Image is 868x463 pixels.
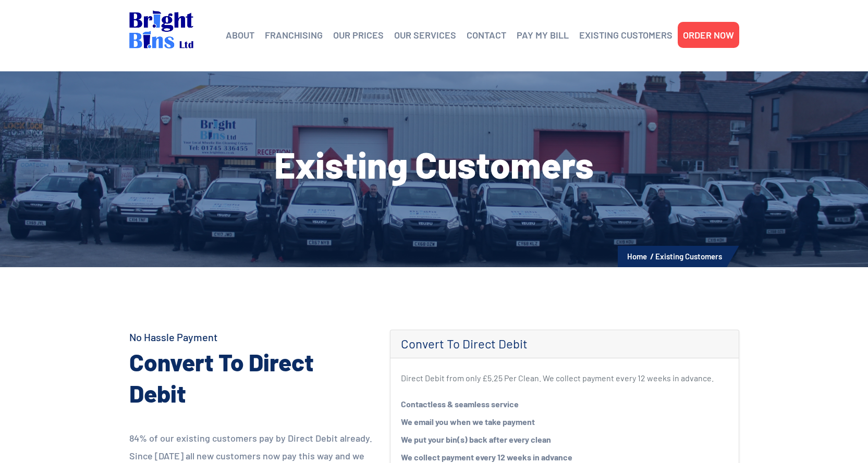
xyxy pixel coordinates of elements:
[655,249,722,263] li: Existing Customers
[401,336,728,352] h4: Convert To Direct Debit
[401,413,728,431] li: We email you when we take payment
[627,252,647,261] a: Home
[265,27,323,43] a: FRANCHISING
[401,395,728,413] li: Contactless & seamless service
[129,346,374,409] h2: Convert To Direct Debit
[401,431,728,448] li: We put your bin(s) back after every clean
[579,27,673,43] a: EXISTING CUSTOMERS
[129,146,739,182] h1: Existing Customers
[226,27,254,43] a: ABOUT
[517,27,569,43] a: PAY MY BILL
[394,27,456,43] a: OUR SERVICES
[401,373,714,383] small: Direct Debit from only £5.25 Per Clean. We collect payment every 12 weeks in advance.
[129,330,374,344] h4: No Hassle Payment
[333,27,384,43] a: OUR PRICES
[467,27,506,43] a: CONTACT
[683,27,734,43] a: ORDER NOW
